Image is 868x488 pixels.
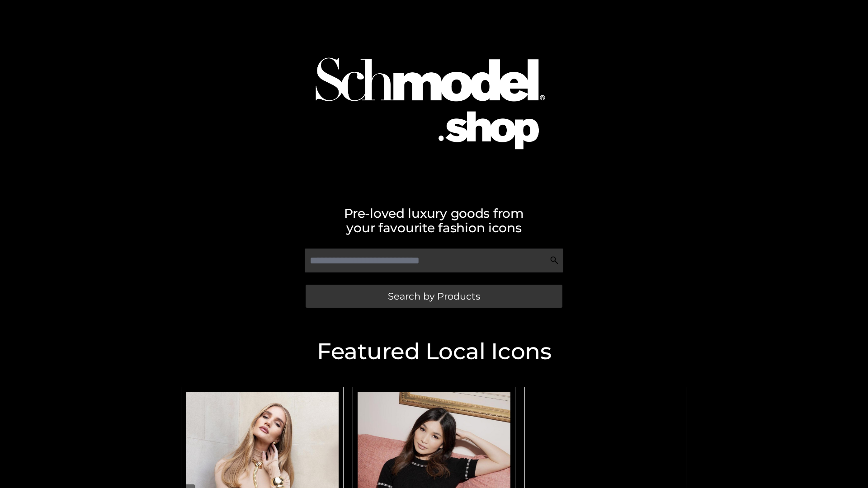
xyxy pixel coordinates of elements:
[176,340,692,363] h2: Featured Local Icons​
[388,291,480,301] span: Search by Products
[306,285,562,308] a: Search by Products
[550,256,559,265] img: Search Icon
[176,206,692,235] h2: Pre-loved luxury goods from your favourite fashion icons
